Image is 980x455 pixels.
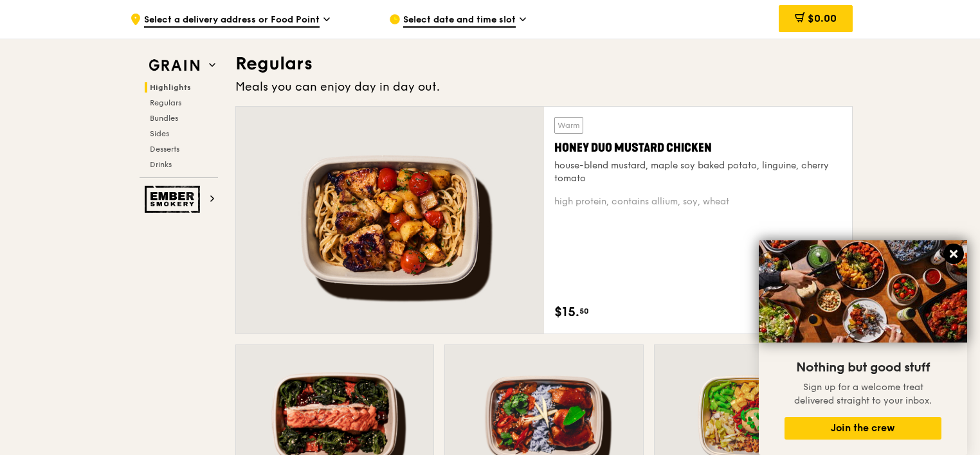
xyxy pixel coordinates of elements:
span: Select a delivery address or Food Point [144,13,320,28]
button: Join the crew [785,417,941,440]
button: Close [943,244,964,264]
div: high protein, contains allium, soy, wheat [554,195,842,208]
img: Ember Smokery web logo [145,186,204,213]
div: Honey Duo Mustard Chicken [554,139,842,157]
img: Grain web logo [145,54,204,77]
span: Regulars [150,98,181,107]
span: Nothing but good stuff [796,360,930,375]
span: Bundles [150,114,178,123]
span: Select date and time slot [403,13,516,28]
span: Sides [150,129,169,138]
span: $15. [554,303,579,322]
h3: Regulars [235,52,853,75]
span: Highlights [150,83,191,92]
div: Meals you can enjoy day in day out. [235,78,853,96]
span: Sign up for a welcome treat delivered straight to your inbox. [794,382,932,406]
span: $0.00 [808,12,837,24]
img: DSC07876-Edit02-Large.jpeg [759,240,967,343]
div: house-blend mustard, maple soy baked potato, linguine, cherry tomato [554,159,842,185]
div: Warm [554,117,583,134]
span: Drinks [150,160,172,169]
span: 50 [579,306,589,316]
span: Desserts [150,145,179,154]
